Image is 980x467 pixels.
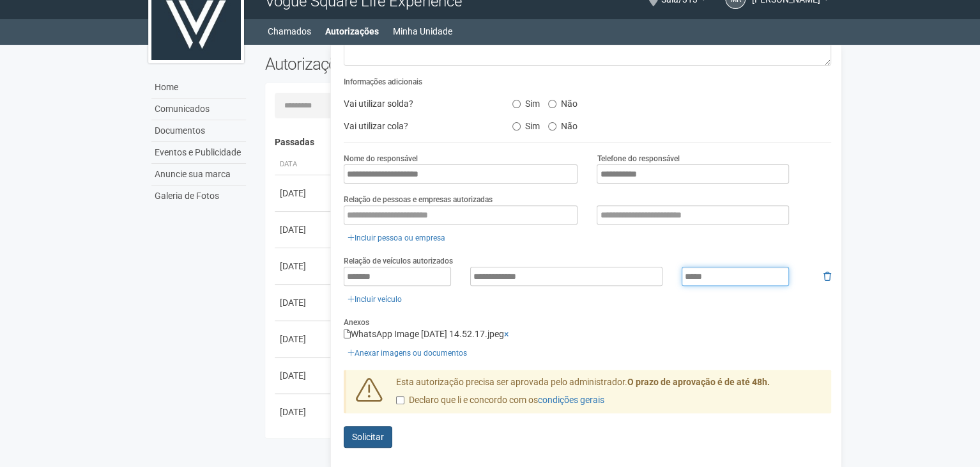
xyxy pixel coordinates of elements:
[387,376,831,413] div: Esta autorização precisa ser aprovada pelo administrador.
[265,54,539,74] h2: Autorizações
[538,395,604,405] a: condições gerais
[151,99,246,120] a: Comunicados
[151,164,246,186] a: Anuncie sua marca
[344,317,369,328] label: Anexos
[512,122,521,131] input: Sim
[344,426,392,448] button: Solicitar
[334,94,503,113] div: Vai utilizar solda?
[548,94,578,109] label: Não
[268,22,311,40] a: Chamados
[280,406,327,418] div: [DATE]
[548,122,556,131] input: Não
[823,272,831,281] i: Remover
[151,186,246,207] a: Galeria de Fotos
[151,120,246,142] a: Documentos
[393,22,452,40] a: Minha Unidade
[396,394,604,407] label: Declaro que li e concordo com os
[344,328,831,340] div: WhatsApp Image [DATE] 14.52.17.jpeg
[344,255,453,267] label: Relação de veículos autorizados
[627,377,770,387] strong: O prazo de aprovação é de até 48h.
[280,223,327,236] div: [DATE]
[344,346,471,360] a: Anexar imagens ou documentos
[548,116,578,132] label: Não
[151,142,246,164] a: Eventos e Publicidade
[280,260,327,273] div: [DATE]
[275,138,822,147] h4: Passadas
[548,100,556,108] input: Não
[512,100,521,108] input: Sim
[280,187,327,200] div: [DATE]
[504,329,509,339] a: ×
[280,369,327,382] div: [DATE]
[151,77,246,99] a: Home
[597,153,679,164] label: Telefone do responsável
[280,296,327,309] div: [DATE]
[280,333,327,345] div: [DATE]
[325,22,379,40] a: Autorizações
[396,396,404,404] input: Declaro que li e concordo com oscondições gerais
[512,94,540,109] label: Sim
[344,76,422,88] label: Informações adicionais
[334,116,503,136] div: Vai utilizar cola?
[344,292,406,306] a: Incluir veículo
[275,154,332,175] th: Data
[344,194,493,205] label: Relação de pessoas e empresas autorizadas
[512,116,540,132] label: Sim
[352,432,384,442] span: Solicitar
[344,153,418,164] label: Nome do responsável
[344,231,449,245] a: Incluir pessoa ou empresa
